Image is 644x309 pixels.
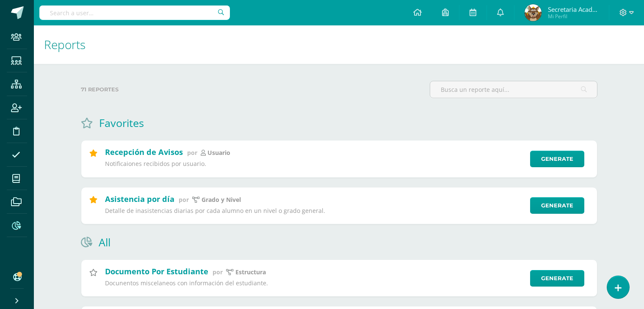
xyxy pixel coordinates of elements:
p: Docunentos miscelaneos con información del estudiante. [105,279,525,287]
label: 71 reportes [81,81,423,98]
h1: Favorites [99,116,144,130]
a: Generate [530,197,584,214]
span: por [213,268,223,276]
span: por [179,196,189,204]
p: Grado y Nivel [202,196,241,204]
span: por [187,149,197,157]
h1: All [99,235,111,249]
a: Generate [530,270,584,287]
img: d6a28b792dbf0ce41b208e57d9de1635.png [525,4,542,21]
span: Secretaria Académica [548,5,599,14]
h2: Documento Por Estudiante [105,266,208,276]
input: Search a user… [39,6,230,20]
p: Usuario [207,149,230,157]
p: Estructura [235,268,266,276]
h2: Asistencia por día [105,194,174,204]
p: Notificaiones recibidos por usuario. [105,160,525,168]
p: Detalle de inasistencias diarias por cada alumno en un nivel o grado general. [105,207,525,215]
h2: Recepción de Avisos [105,147,183,157]
a: Generate [530,151,584,167]
span: Mi Perfil [548,13,599,20]
span: Reports [44,36,86,52]
input: Busca un reporte aquí... [430,81,597,98]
